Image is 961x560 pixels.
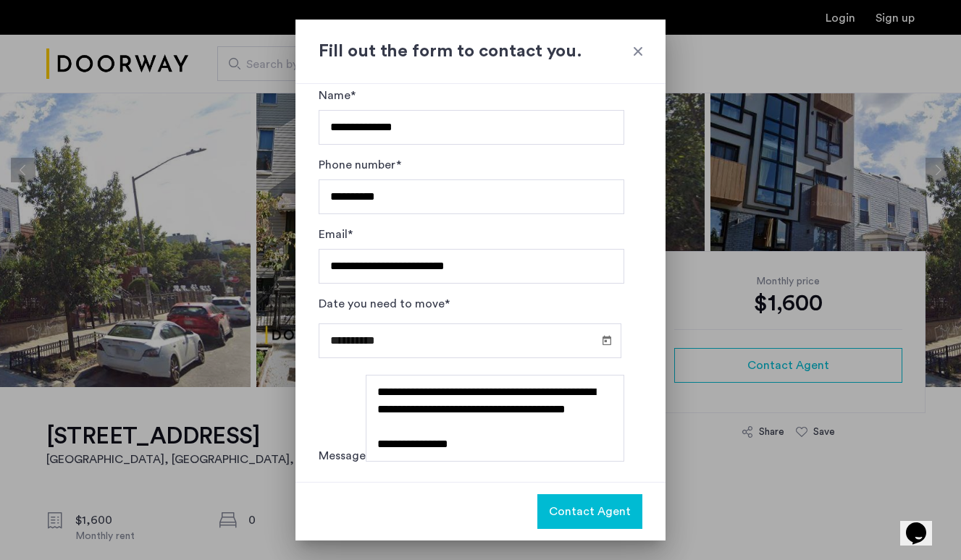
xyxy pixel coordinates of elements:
[319,447,366,464] label: Message
[900,502,947,546] iframe: chat widget
[319,226,353,243] label: Email*
[319,38,642,64] h2: Fill out the form to contact you.
[549,503,631,520] span: Contact Agent
[598,331,616,349] button: Open calendar
[319,87,356,104] label: Name*
[319,295,450,313] label: Date you need to move*
[537,494,642,529] button: button
[319,156,401,174] label: Phone number*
